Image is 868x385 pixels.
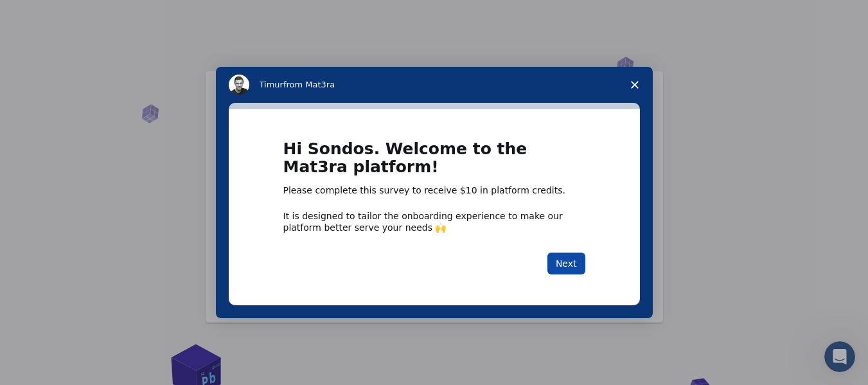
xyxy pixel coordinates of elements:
span: Timur [260,80,283,89]
span: Close survey [617,67,653,103]
div: It is designed to tailor the onboarding experience to make our platform better serve your needs 🙌 [283,210,585,233]
span: Support [26,9,72,21]
div: Please complete this survey to receive $10 in platform credits. [283,184,585,197]
button: Next [547,253,585,274]
img: Profile image for Timur [229,75,249,95]
h1: Hi Sondos. Welcome to the Mat3ra platform! [283,140,585,184]
span: from Mat3ra [283,80,335,89]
